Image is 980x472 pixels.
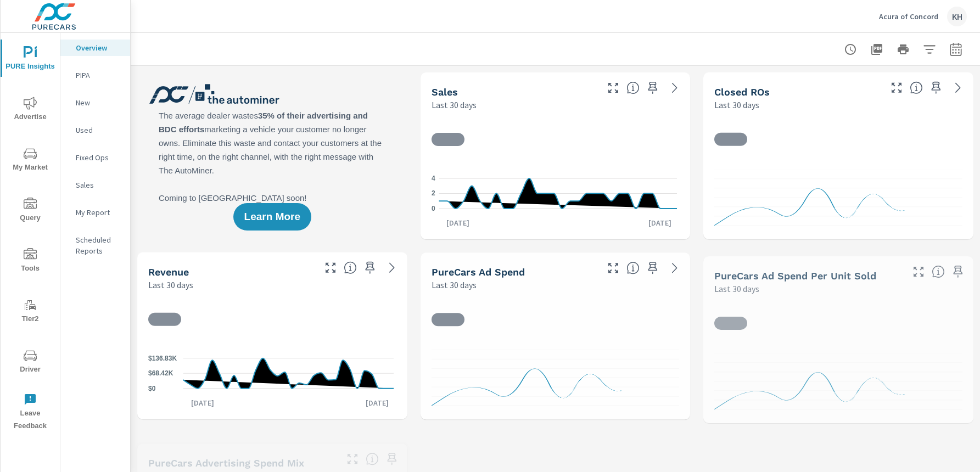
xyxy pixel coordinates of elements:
[666,79,684,97] a: See more details in report
[432,266,525,278] h5: PureCars Ad Spend
[932,265,945,278] span: Average cost of advertising per each vehicle sold at the dealer over the selected date range. The...
[76,179,121,190] p: Sales
[910,81,923,94] span: Number of Repair Orders Closed by the selected dealership group over the selected time range. [So...
[60,177,130,193] div: Sales
[60,149,130,166] div: Fixed Ops
[4,248,57,275] span: Tools
[4,97,57,123] span: Advertise
[947,7,967,26] div: KH
[60,40,130,56] div: Overview
[714,282,759,295] p: Last 30 days
[148,355,177,362] text: $136.83K
[344,450,361,468] button: Make Fullscreen
[4,393,57,432] span: Leave Feedback
[626,81,640,94] span: Number of vehicles sold by the dealership over the selected date range. [Source: This data is sou...
[4,198,57,224] span: Query
[604,259,622,277] button: Make Fullscreen
[76,42,121,53] p: Overview
[432,278,477,291] p: Last 30 days
[344,261,357,274] span: Total sales revenue over the selected date range. [Source: This data is sourced from the dealer’s...
[148,457,304,469] h5: PureCars Advertising Spend Mix
[432,98,477,111] p: Last 30 days
[76,97,121,108] p: New
[361,259,379,277] span: Save this to your personalized report
[641,217,679,228] p: [DATE]
[432,205,435,212] text: 0
[888,79,905,97] button: Make Fullscreen
[892,38,914,60] button: Print Report
[432,190,435,198] text: 2
[949,79,967,97] a: See more details in report
[76,207,121,218] p: My Report
[76,70,121,81] p: PIPA
[432,175,435,182] text: 4
[879,12,938,21] p: Acura of Concord
[927,79,945,97] span: Save this to your personalized report
[148,278,193,291] p: Last 30 days
[60,122,130,138] div: Used
[60,67,130,83] div: PIPA
[322,259,339,277] button: Make Fullscreen
[866,38,888,60] button: "Export Report to PDF"
[1,33,60,437] div: nav menu
[604,79,622,97] button: Make Fullscreen
[60,204,130,221] div: My Report
[366,452,379,465] span: This table looks at how you compare to the amount of budget you spend per channel as opposed to y...
[76,234,121,256] p: Scheduled Reports
[949,263,967,280] span: Save this to your personalized report
[644,79,662,97] span: Save this to your personalized report
[626,261,640,274] span: Total cost of media for all PureCars channels for the selected dealership group over the selected...
[4,147,57,174] span: My Market
[714,86,770,98] h5: Closed ROs
[76,125,121,136] p: Used
[4,299,57,325] span: Tier2
[148,266,189,278] h5: Revenue
[60,232,130,259] div: Scheduled Reports
[383,259,401,277] a: See more details in report
[644,259,662,277] span: Save this to your personalized report
[233,203,311,231] button: Learn More
[945,38,967,60] button: Select Date Range
[714,98,759,111] p: Last 30 days
[432,86,458,98] h5: Sales
[666,259,684,277] a: See more details in report
[383,450,401,468] span: Save this to your personalized report
[919,38,940,60] button: Apply Filters
[148,369,173,377] text: $68.42K
[714,270,876,282] h5: PureCars Ad Spend Per Unit Sold
[910,263,927,280] button: Make Fullscreen
[4,46,57,73] span: PURE Insights
[60,94,130,111] div: New
[358,397,396,408] p: [DATE]
[439,217,477,228] p: [DATE]
[244,212,300,222] span: Learn More
[76,152,121,163] p: Fixed Ops
[148,385,156,392] text: $0
[183,397,222,408] p: [DATE]
[4,349,57,376] span: Driver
